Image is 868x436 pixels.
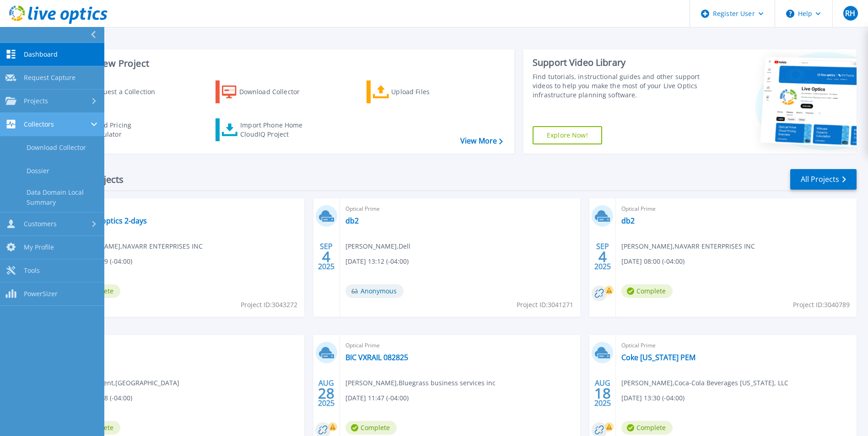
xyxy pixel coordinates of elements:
[24,290,58,298] span: PowerSizer
[241,300,297,310] span: Project ID: 3043272
[533,126,602,144] a: Explore Now!
[621,353,695,362] a: Coke [US_STATE] PEM
[65,118,167,141] a: Cloud Pricing Calculator
[69,241,203,251] span: [PERSON_NAME] , NAVARR ENTERPRISES INC
[69,378,179,388] span: IT Department , [GEOGRAPHIC_DATA]
[345,421,397,435] span: Complete
[594,240,611,273] div: SEP 2025
[24,243,54,251] span: My Profile
[367,80,469,103] a: Upload Files
[69,216,147,225] a: db2 - live optics 2-days
[318,240,335,273] div: SEP 2025
[533,72,702,100] div: Find tutorials, instructional guides and other support videos to help you make the most of your L...
[345,204,575,214] span: Optical Prime
[621,216,635,225] a: db2
[621,393,685,403] span: [DATE] 13:30 (-04:00)
[594,377,611,410] div: AUG 2025
[69,204,299,214] span: Optical Prime
[790,169,857,190] a: All Projects
[793,300,850,310] span: Project ID: 3040789
[621,284,673,298] span: Complete
[24,120,54,128] span: Collectors
[345,216,359,225] a: db2
[318,377,335,410] div: AUG 2025
[598,253,607,261] span: 4
[24,74,75,82] span: Request Capture
[318,389,334,397] span: 28
[621,340,851,351] span: Optical Prime
[65,58,502,69] h3: Start a New Project
[345,378,496,388] span: [PERSON_NAME] , Bluegrass business services inc
[621,204,851,214] span: Optical Prime
[240,121,312,139] div: Import Phone Home CloudIQ Project
[345,353,408,362] a: BIC VXRAIL 082825
[460,137,503,145] a: View More
[24,266,40,275] span: Tools
[621,421,673,435] span: Complete
[594,389,611,397] span: 18
[216,80,318,103] a: Download Collector
[239,83,313,101] div: Download Collector
[517,300,573,310] span: Project ID: 3041271
[322,253,330,261] span: 4
[65,80,167,103] a: Request a Collection
[345,284,404,298] span: Anonymous
[345,256,409,266] span: [DATE] 13:12 (-04:00)
[845,10,855,17] span: RH
[621,378,788,388] span: [PERSON_NAME] , Coca-Cola Beverages [US_STATE], LLC
[345,393,409,403] span: [DATE] 11:47 (-04:00)
[91,83,164,101] div: Request a Collection
[621,256,685,266] span: [DATE] 08:00 (-04:00)
[533,57,702,69] div: Support Video Library
[69,340,299,351] span: Optical Prime
[24,97,48,105] span: Projects
[24,220,57,228] span: Customers
[90,121,163,139] div: Cloud Pricing Calculator
[391,83,464,101] div: Upload Files
[345,340,575,351] span: Optical Prime
[24,50,58,58] span: Dashboard
[621,241,755,251] span: [PERSON_NAME] , NAVARR ENTERPRISES INC
[345,241,410,251] span: [PERSON_NAME] , Dell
